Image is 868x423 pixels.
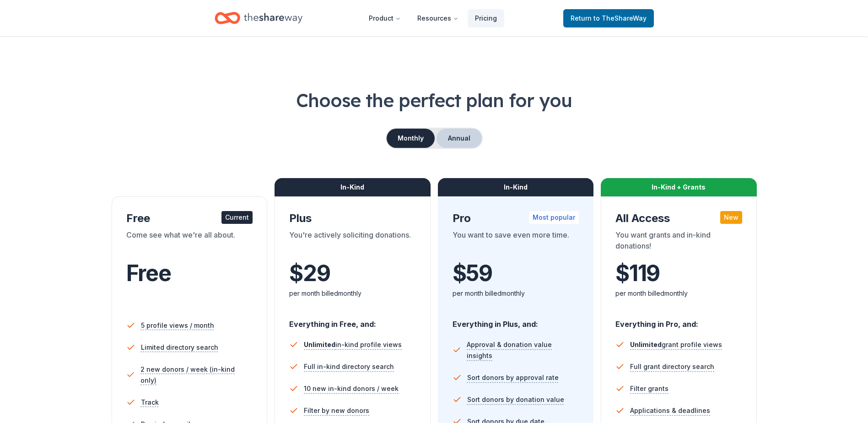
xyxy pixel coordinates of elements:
span: $ 59 [453,260,492,286]
span: Sort donors by donation value [467,394,564,405]
button: Monthly [387,129,435,148]
span: $ 29 [289,260,330,286]
span: $ 119 [615,260,660,286]
span: to TheShareWay [593,14,647,22]
a: Home [215,7,302,29]
div: New [720,211,742,224]
div: per month billed monthly [615,288,742,299]
span: 5 profile views / month [141,320,214,331]
span: 10 new in-kind donors / week [304,383,399,394]
div: You want grants and in-kind donations! [615,229,742,255]
span: Limited directory search [141,342,218,353]
span: Filter grants [630,383,669,394]
div: per month billed monthly [453,288,579,299]
nav: Main [361,7,504,29]
span: in-kind profile views [304,341,402,348]
span: Approval & donation value insights [467,339,579,361]
span: Full in-kind directory search [304,361,394,372]
span: Sort donors by approval rate [467,372,559,383]
button: Product [361,9,408,27]
button: Annual [437,129,482,148]
span: Track [141,397,159,408]
div: Most popular [529,211,579,224]
span: Unlimited [304,341,335,348]
div: You want to save even more time. [453,229,579,255]
div: Pro [453,211,579,226]
div: In-Kind [438,178,594,196]
div: In-Kind [275,178,431,196]
h1: Choose the perfect plan for you [37,87,831,113]
span: Applications & deadlines [630,405,710,416]
button: Resources [410,9,466,27]
span: Free [126,260,171,287]
div: In-Kind + Grants [601,178,757,196]
span: Full grant directory search [630,361,714,372]
a: Pricing [468,9,504,27]
div: Current [221,211,253,224]
div: Everything in Plus, and: [453,311,579,330]
a: Returnto TheShareWay [563,9,654,27]
div: per month billed monthly [289,288,416,299]
span: grant profile views [630,341,722,348]
div: Come see what we're all about. [126,229,253,255]
div: Free [126,211,253,226]
div: All Access [615,211,742,226]
div: Everything in Pro, and: [615,311,742,330]
span: Return [571,13,647,24]
span: 2 new donors / week (in-kind only) [140,364,253,386]
span: Filter by new donors [304,405,369,416]
div: Plus [289,211,416,226]
div: Everything in Free, and: [289,311,416,330]
div: You're actively soliciting donations. [289,229,416,255]
span: Unlimited [630,341,662,348]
